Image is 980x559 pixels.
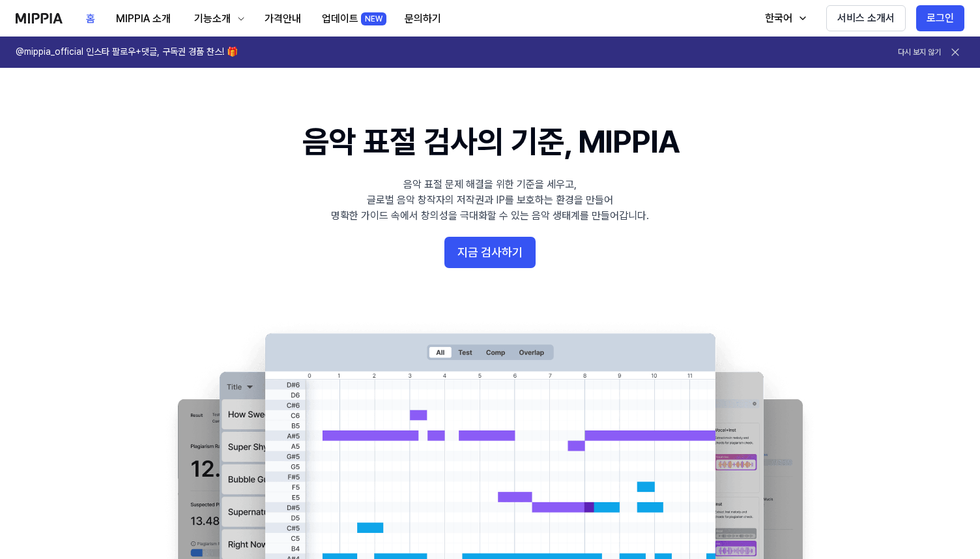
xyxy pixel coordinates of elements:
[898,47,941,58] button: 다시 보지 않기
[826,5,906,31] button: 서비스 소개서
[192,11,233,27] div: 기능소개
[762,10,795,26] div: 한국어
[254,6,311,32] button: 가격안내
[106,6,181,32] button: MIPPIA 소개
[394,6,452,32] button: 문의하기
[916,5,964,31] button: 로그인
[311,1,394,37] a: 업데이트NEW
[444,237,536,268] button: 지금 검사하기
[752,5,816,31] button: 한국어
[181,6,254,32] button: 기능소개
[311,6,394,32] button: 업데이트NEW
[16,13,63,23] img: logo
[76,1,106,37] a: 홈
[331,177,649,224] div: 음악 표절 문제 해결을 위한 기준을 세우고, 글로벌 음악 창작자의 저작권과 IP를 보호하는 환경을 만들어 명확한 가이드 속에서 창의성을 극대화할 수 있는 음악 생태계를 만들어...
[76,6,106,32] button: 홈
[361,12,386,25] div: NEW
[16,46,238,59] h1: @mippia_official 인스타 팔로우+댓글, 구독권 경품 찬스! 🎁
[302,120,678,164] h1: 음악 표절 검사의 기준, MIPPIA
